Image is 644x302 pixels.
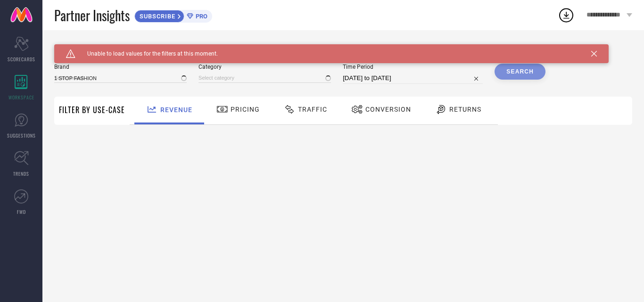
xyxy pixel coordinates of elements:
[343,64,483,70] span: Time Period
[17,208,26,215] span: FWD
[343,73,483,84] input: Select time period
[198,73,331,83] input: Select category
[54,64,187,70] span: Brand
[198,64,331,70] span: Category
[8,94,34,101] span: WORKSPACE
[231,106,260,113] span: Pricing
[558,7,575,24] div: Open download list
[59,104,125,115] span: Filter By Use-Case
[8,56,35,63] span: SCORECARDS
[365,106,411,113] span: Conversion
[13,170,29,177] span: TRENDS
[193,13,207,20] span: PRO
[54,44,120,52] span: SYSTEM WORKSPACE
[7,132,36,139] span: SUGGESTIONS
[449,106,481,113] span: Returns
[54,73,187,83] input: Select brand
[135,13,178,20] span: SUBSCRIBE
[75,50,218,57] span: Unable to load values for the filters at this moment.
[298,106,327,113] span: Traffic
[160,106,192,114] span: Revenue
[54,6,130,25] span: Partner Insights
[134,8,212,23] a: SUBSCRIBEPRO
